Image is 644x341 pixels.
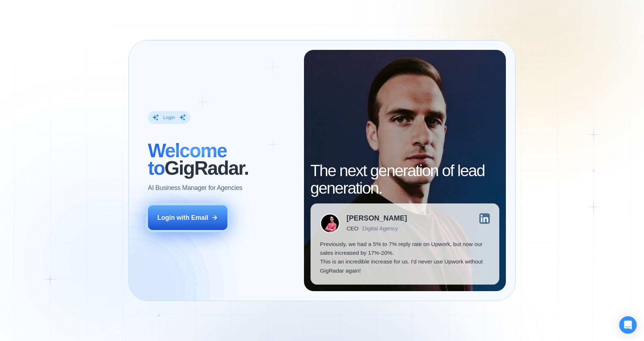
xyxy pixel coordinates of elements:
[347,215,407,222] div: [PERSON_NAME]
[157,213,208,222] div: Login with Email
[311,162,500,197] h2: The next generation of lead generation.
[148,205,228,230] button: Login with Email
[148,183,242,192] p: AI Business Manager for Agencies
[619,316,637,334] div: Open Intercom Messenger
[148,140,227,179] span: Welcome to
[148,142,294,177] h2: ‍ GigRadar.
[347,225,359,232] div: CEO
[163,114,175,121] div: Login
[362,225,398,232] div: Digital Agency
[320,240,490,275] p: Previously, we had a 5% to 7% reply rate on Upwork, but now our sales increased by 17%-20%. This ...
